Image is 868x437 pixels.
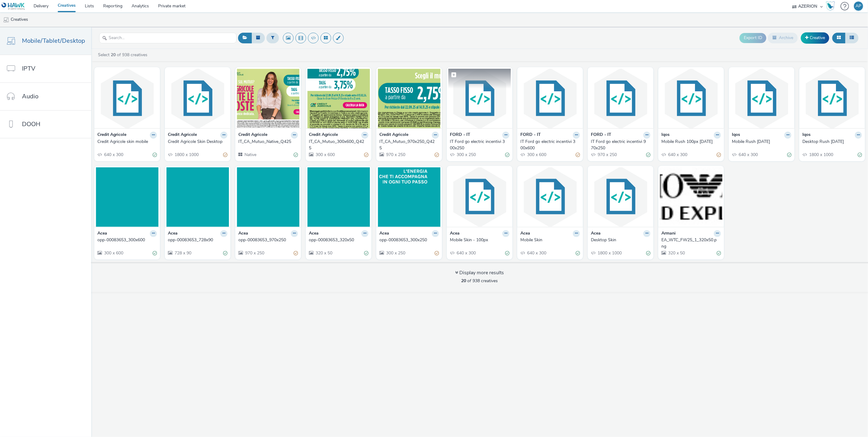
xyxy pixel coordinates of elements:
[3,17,9,23] img: mobile
[591,139,648,151] div: IT Ford go electric incentivi 970x250
[801,32,829,43] a: Creative
[660,167,722,227] img: EA_WTC_FW25_1_320x50.png visual
[223,250,227,257] div: Valid
[237,69,299,128] img: IT_CA_Mutuo_Native_Q425 visual
[174,152,199,158] span: 1800 x 1000
[858,152,862,158] div: Valid
[450,132,470,139] strong: FORD - IT
[307,69,370,128] img: IT_CA_Mutuo_300x600_Q425 visual
[520,139,577,151] div: IT Ford go electric incentivi 300x600
[96,69,158,128] img: Credit Agricole skin mobile visual
[238,139,295,145] div: IT_CA_Mutuo_Native_Q425
[450,237,509,243] a: Mobile Skin - 100px
[801,69,863,128] img: Desktop Rush Oct25 visual
[307,167,370,227] img: opp-00083653_320x50 visual
[103,250,123,256] span: 300 x 600
[519,69,581,128] img: IT Ford go electric incentivi 300x600 visual
[315,250,332,256] span: 320 x 50
[378,167,440,227] img: opp-00083653_300x250 visual
[661,237,721,249] a: EA_WTC_FW25_1_320x50.png
[526,152,546,158] span: 300 x 600
[591,237,648,243] div: Desktop Skin
[309,132,338,139] strong: Credit Agricole
[22,92,38,101] span: Audio
[364,250,368,257] div: Valid
[520,237,577,243] div: Mobile Skin
[309,139,366,151] div: IT_CA_Mutuo_300x600_Q425
[661,230,676,237] strong: Armani
[740,33,766,43] button: Export ID
[576,250,580,257] div: Valid
[22,36,85,45] span: Mobile/Tablet/Desktop
[802,139,862,145] a: Desktop Rush [DATE]
[591,139,650,151] a: IT Ford go electric incentivi 970x250
[294,152,298,158] div: Valid
[646,152,650,158] div: Valid
[732,139,791,145] a: Mobile Rush [DATE]
[378,69,440,128] img: IT_CA_Mutuo_970x250_Q425 visual
[174,250,191,256] span: 728 x 90
[646,250,650,257] div: Valid
[591,132,611,139] strong: FORD - IT
[168,132,197,139] strong: Credit Agricole
[244,250,264,256] span: 970 x 250
[379,237,439,243] a: opp-00083653_300x250
[223,152,227,158] div: Partially valid
[315,152,335,158] span: 300 x 600
[238,237,295,243] div: opp-00083653_970x250
[661,139,721,145] a: Mobile Rush 100px [DATE]
[448,167,511,227] img: Mobile Skin - 100px visual
[456,250,476,256] span: 640 x 300
[379,237,436,243] div: opp-00083653_300x250
[461,278,466,284] strong: 20
[97,230,107,237] strong: Acea
[153,152,157,158] div: Valid
[456,152,476,158] span: 300 x 250
[96,167,158,227] img: opp-00083653_300x600 visual
[435,250,439,257] div: Partially valid
[450,237,507,243] div: Mobile Skin - 100px
[520,139,580,151] a: IT Ford go electric incentivi 300x600
[166,69,229,128] img: Credit Agricole Skin Desktop visual
[717,152,721,158] div: Partially valid
[732,139,789,145] div: Mobile Rush [DATE]
[519,167,581,227] img: Mobile Skin visual
[450,139,507,151] div: IT Ford go electric incentivi 300x250
[589,167,652,227] img: Desktop Skin visual
[661,132,670,139] strong: Iqos
[103,152,123,158] span: 640 x 300
[99,33,237,43] input: Search...
[856,2,862,11] div: AP
[461,278,498,284] span: of 938 creatives
[168,237,225,243] div: opp-00083653_728x90
[22,64,35,73] span: IPTV
[455,269,504,276] div: Display more results
[520,132,541,139] strong: FORD - IT
[826,1,837,11] a: Hawk Academy
[238,139,298,145] a: IT_CA_Mutuo_Native_Q425
[238,230,248,237] strong: Acea
[802,132,811,139] strong: Iqos
[826,1,835,11] img: Hawk Academy
[379,230,389,237] strong: Acea
[97,237,154,243] div: opp-00083653_300x600
[309,237,368,243] a: opp-00083653_320x50
[832,33,845,43] button: Grid
[661,237,718,249] div: EA_WTC_FW25_1_320x50.png
[166,167,229,227] img: opp-00083653_728x90 visual
[309,230,319,237] strong: Acea
[435,152,439,158] div: Partially valid
[97,132,126,139] strong: Credit Agricole
[808,152,833,158] span: 1800 x 1000
[520,237,580,243] a: Mobile Skin
[385,152,405,158] span: 970 x 250
[309,139,368,151] a: IT_CA_Mutuo_300x600_Q425
[667,152,687,158] span: 640 x 300
[450,139,509,151] a: IT Ford go electric incentivi 300x250
[238,132,267,139] strong: Credit Agricole
[576,152,580,158] div: Partially valid
[448,69,511,128] img: IT Ford go electric incentivi 300x250 visual
[591,237,650,243] a: Desktop Skin
[238,237,298,243] a: opp-00083653_970x250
